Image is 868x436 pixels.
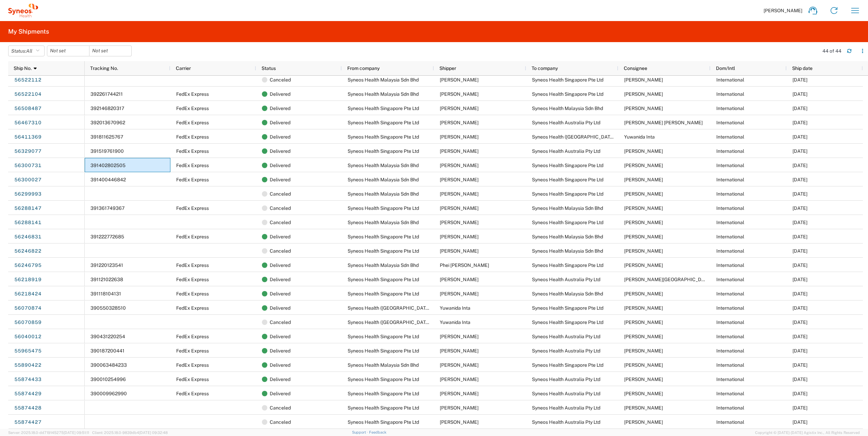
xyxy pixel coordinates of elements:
[270,130,290,144] span: Delivered
[624,248,663,254] span: Chor Hong Lim
[532,148,600,154] span: Syneos Health Australia Pty Ltd
[624,91,663,97] span: Arturo Medina
[532,66,558,71] span: To company
[8,46,45,56] button: Status:All
[532,419,600,425] span: Syneos Health Australia Pty Ltd
[624,419,663,425] span: Zeena Al Badran
[716,191,744,197] span: International
[624,120,703,125] span: Ligia Cassales Chen
[176,377,209,382] span: FedEx Express
[716,277,744,282] span: International
[90,348,124,353] span: 390187200441
[624,362,663,368] span: Arturo Medina
[716,377,744,382] span: International
[14,103,42,114] a: 56508487
[792,106,807,111] span: 08/18/2025
[440,362,479,368] span: Pavitraa Rajandrai
[624,277,712,282] span: Meaghan Sexton-Dhamu
[532,248,603,254] span: Syneos Health Malaysia Sdn Bhd
[440,377,479,382] span: Arturo Medina
[348,234,419,239] span: Syneos Health Singapore Pte Ltd
[176,334,209,339] span: FedEx Express
[14,331,42,342] a: 56040012
[624,148,663,154] span: Raheela Tabasum
[792,419,807,425] span: 06/16/2025
[440,163,479,168] span: Wan Muhammad Khairul Shafiqzam
[14,303,42,314] a: 56070874
[14,189,42,200] a: 56299993
[14,89,42,100] a: 56522104
[348,291,419,296] span: Syneos Health Singapore Pte Ltd
[532,134,633,140] span: Syneos Health (Thailand) Limited
[176,234,209,239] span: FedEx Express
[532,120,600,125] span: Syneos Health Australia Pty Ltd
[270,344,290,358] span: Delivered
[14,175,42,185] a: 56300027
[532,177,603,182] span: Syneos Health Singapore Pte Ltd
[14,260,42,271] a: 56246795
[624,66,647,71] span: Consignee
[270,372,290,386] span: Delivered
[176,66,191,71] span: Carrier
[624,220,663,225] span: Arturo Medina
[792,348,807,353] span: 06/20/2025
[347,66,380,71] span: From company
[716,419,744,425] span: International
[792,163,807,168] span: 07/28/2025
[716,391,744,396] span: International
[14,374,42,385] a: 55874433
[270,201,291,215] span: Canceled
[176,106,209,111] span: FedEx Express
[716,320,744,325] span: International
[532,405,600,411] span: Syneos Health Australia Pty Ltd
[270,87,290,101] span: Delivered
[262,66,276,71] span: Status
[14,360,42,371] a: 55890422
[624,177,663,182] span: Arturo Medina
[624,405,663,411] span: Zeena Al Badran
[176,148,209,154] span: FedEx Express
[624,377,663,382] span: Naheela Lalee
[270,172,290,187] span: Delivered
[440,191,479,197] span: Chor Hong Lim
[348,391,419,396] span: Syneos Health Singapore Pte Ltd
[270,258,290,272] span: Delivered
[624,262,663,268] span: Arturo Medina
[624,305,663,311] span: Arturo Medina
[716,334,744,339] span: International
[176,305,209,311] span: FedEx Express
[624,320,663,325] span: Arturo Medina
[624,191,663,197] span: Arturo Medina
[792,291,807,296] span: 07/17/2025
[176,177,209,182] span: FedEx Express
[792,248,807,254] span: 07/22/2025
[14,232,42,242] a: 56246831
[90,262,123,268] span: 391220123541
[532,262,603,268] span: Syneos Health Singapore Pte Ltd
[440,248,479,254] span: Arturo Medina
[176,362,209,368] span: FedEx Express
[348,148,419,154] span: Syneos Health Singapore Pte Ltd
[792,334,807,339] span: 06/27/2025
[176,262,209,268] span: FedEx Express
[348,106,419,111] span: Syneos Health Singapore Pte Ltd
[532,348,600,353] span: Syneos Health Australia Pty Ltd
[348,220,419,225] span: Syneos Health Malaysia Sdn Bhd
[716,120,744,125] span: International
[64,431,89,435] span: [DATE] 09:51:11
[716,362,744,368] span: International
[716,91,744,97] span: International
[440,234,479,239] span: Arturo Medina
[440,391,479,396] span: Arturo Medina
[440,106,479,111] span: Arturo Medina
[270,401,291,415] span: Canceled
[716,248,744,254] span: International
[348,305,449,311] span: Syneos Health (Thailand) Limited
[348,320,449,325] span: Syneos Health (Thailand) Limited
[764,7,802,14] span: [PERSON_NAME]
[14,289,42,299] a: 56218424
[14,203,42,214] a: 56288147
[270,301,290,315] span: Delivered
[270,187,291,201] span: Canceled
[716,348,744,353] span: International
